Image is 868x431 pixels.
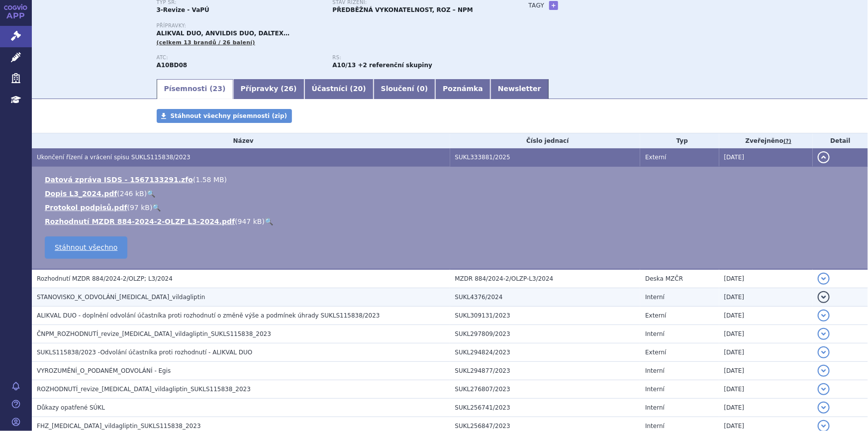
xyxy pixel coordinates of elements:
[450,325,641,343] td: SUKL297809/2023
[45,203,858,213] li: ( )
[171,112,288,119] span: Stáhnout všechny písemnosti (zip)
[719,269,813,288] td: [DATE]
[157,39,255,46] span: (celkem 13 brandů / 26 balení)
[37,367,171,374] span: VYROZUMĚNÍ_O_PODANÉM_ODVOLÁNÍ - Egis
[37,330,271,337] span: ČNPM_ROZHODNUTÍ_revize_metformin_vildagliptin_SUKLS115838_2023
[818,151,830,163] button: detail
[818,273,830,285] button: detail
[645,154,666,161] span: Externí
[45,216,858,226] li: ( )
[45,217,235,225] a: Rozhodnutí MZDR 884-2024-2-OLZP L3-2024.pdf
[719,325,813,343] td: [DATE]
[645,330,665,337] span: Interní
[358,62,432,69] strong: +2 referenční skupiny
[818,291,830,303] button: detail
[353,85,363,93] span: 20
[45,204,127,212] a: Protokol podpisů.pdf
[450,343,641,362] td: SUKL294824/2023
[37,349,252,356] span: SUKLS115838/2023 -Odvolání účastníka proti rozhodnutí - ALIKVAL DUO
[645,312,666,319] span: Externí
[719,399,813,417] td: [DATE]
[818,402,830,414] button: detail
[45,175,858,185] li: ( )
[213,85,222,93] span: 23
[719,380,813,399] td: [DATE]
[719,288,813,307] td: [DATE]
[490,79,549,99] a: Newsletter
[450,307,641,325] td: SUKL309131/2023
[719,362,813,380] td: [DATE]
[195,176,224,184] span: 1.58 MB
[265,217,273,225] a: 🔍
[450,133,641,148] th: Číslo jednací
[333,6,474,13] strong: PŘEDBĚŽNÁ VYKONATELNOST, ROZ – NPM
[645,404,665,411] span: Interní
[45,190,117,198] a: Dopis L3_2024.pdf
[818,365,830,377] button: detail
[450,362,641,380] td: SUKL294877/2023
[37,294,205,301] span: STANOVISKO_K_ODVOLÁNÍ_metformin_vildagliptin
[818,328,830,340] button: detail
[719,343,813,362] td: [DATE]
[37,275,173,282] span: Rozhodnutí MZDR 884/2024-2/OLZP; L3/2024
[45,176,193,184] a: Datová zpráva ISDS - 1567133291.zfo
[374,79,435,99] a: Sloučení (0)
[157,30,290,37] span: ALIKVAL DUO, ANVILDIS DUO, DALTEX…
[450,148,641,167] td: SUKL333881/2025
[549,1,558,10] a: +
[719,133,813,148] th: Zveřejněno
[284,85,293,93] span: 26
[157,109,292,123] a: Stáhnout všechny písemnosti (zip)
[645,294,665,301] span: Interní
[450,399,641,417] td: SUKL256741/2023
[420,85,425,93] span: 0
[37,404,105,411] span: Důkazy opatřené SÚKL
[304,79,374,99] a: Účastníci (20)
[147,190,155,198] a: 🔍
[157,6,209,13] strong: 3-Revize - VaPÚ
[645,349,666,356] span: Externí
[818,346,830,358] button: detail
[120,190,144,198] span: 246 kB
[450,269,641,288] td: MZDR 884/2024-2/OLZP-L3/2024
[818,383,830,395] button: detail
[645,367,665,374] span: Interní
[233,79,304,99] a: Přípravky (26)
[818,310,830,322] button: detail
[45,236,127,259] a: Stáhnout všechno
[450,288,641,307] td: SUKL4376/2024
[645,275,683,282] span: Deska MZČR
[157,62,188,69] strong: METFORMIN A VILDAGLIPTIN
[45,189,858,199] li: ( )
[450,380,641,399] td: SUKL276807/2023
[37,386,251,393] span: ROZHODNUTÍ_revize_metformin_vildagliptin_SUKLS115838_2023
[152,204,161,212] a: 🔍
[333,62,356,69] strong: metformin a vildagliptin
[333,55,499,61] p: RS:
[157,79,233,99] a: Písemnosti (23)
[645,386,665,393] span: Interní
[37,154,191,161] span: Ukončení řízení a vrácení spisu SUKLS115838/2023
[130,204,150,212] span: 97 kB
[813,133,868,148] th: Detail
[37,312,380,319] span: ALIKVAL DUO - doplnění odvolání účastníka proti rozhodnutí o změně výše a podmínek úhrady SUKLS11...
[157,55,323,61] p: ATC:
[719,307,813,325] td: [DATE]
[783,138,791,145] abbr: (?)
[32,133,450,148] th: Název
[238,217,262,225] span: 947 kB
[719,148,813,167] td: [DATE]
[640,133,719,148] th: Typ
[157,23,509,29] p: Přípravky:
[37,423,201,430] span: FHZ_metformin_vildagliptin_SUKLS115838_2023
[435,79,490,99] a: Poznámka
[645,423,665,430] span: Interní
